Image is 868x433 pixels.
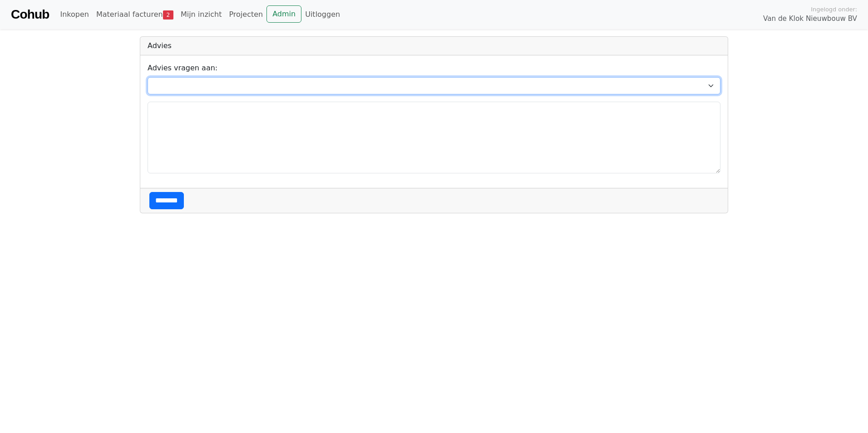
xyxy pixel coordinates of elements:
label: Advies vragen aan: [148,63,217,74]
a: Admin [266,5,301,23]
span: 2 [163,10,173,20]
a: Cohub [11,4,49,25]
a: Materiaal facturen2 [93,5,177,24]
div: Advies [140,37,728,55]
span: Van de Klok Nieuwbouw BV [763,14,857,24]
a: Mijn inzicht [177,5,226,24]
a: Inkopen [56,5,92,24]
span: Ingelogd onder: [811,5,857,14]
a: Uitloggen [301,5,344,24]
a: Projecten [225,5,266,24]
